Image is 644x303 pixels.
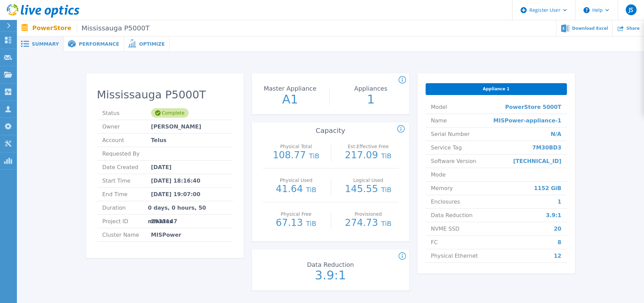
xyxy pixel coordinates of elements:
[431,222,460,235] span: NVME SSD
[306,219,316,228] span: TiB
[557,236,561,249] span: 8
[151,134,167,147] span: Telus
[267,212,325,216] p: Physical Free
[554,222,561,235] span: 20
[381,186,391,194] span: TiB
[77,24,149,32] span: Mississauga P5000T
[431,155,476,168] span: Software Version
[151,188,200,201] span: [DATE] 19:07:00
[151,228,182,241] span: MISPower
[32,24,150,32] p: PowerStore
[151,174,200,187] span: [DATE] 18:16:40
[338,150,399,161] p: 217.09
[254,86,326,92] p: Master Appliance
[572,26,608,30] span: Download Excel
[139,42,165,46] span: Optimize
[252,93,328,106] p: A1
[102,107,151,120] span: Status
[431,114,447,127] span: Name
[97,89,233,101] h2: Mississauga P5000T
[267,178,325,183] p: Physical Used
[148,201,228,214] span: 0 days, 0 hours, 50 minutes
[102,120,151,133] span: Owner
[267,144,325,149] p: Physical Total
[431,195,460,208] span: Enclosures
[483,86,509,92] span: Appliance 1
[79,42,119,46] span: Performance
[626,26,640,30] span: Share
[554,249,561,262] span: 12
[102,161,151,174] span: Date Created
[431,168,446,181] span: Mode
[431,127,470,141] span: Serial Number
[151,108,189,118] div: Complete
[102,134,151,147] span: Account
[493,114,561,127] span: MISPower-appliance-1
[266,150,327,161] p: 108.77
[333,93,409,106] p: 1
[293,269,368,281] p: 3.9:1
[381,219,391,228] span: TiB
[151,215,177,228] span: 2933147
[335,86,407,92] p: Appliances
[102,147,151,160] span: Requested By
[340,178,397,183] p: Logical Used
[532,141,562,154] span: 7M30BD3
[151,161,172,174] span: [DATE]
[309,152,319,160] span: TiB
[102,201,148,214] span: Duration
[431,209,473,222] span: Data Reduction
[294,262,366,268] p: Data Reduction
[551,127,562,141] span: N/A
[338,184,399,194] p: 145.55
[629,7,633,13] span: JS
[546,209,562,222] span: 3.9:1
[557,195,561,208] span: 1
[102,215,151,228] span: Project ID
[513,155,562,168] span: [TECHNICAL_ID]
[534,182,562,195] span: 1152 GiB
[306,186,316,194] span: TiB
[266,218,327,228] p: 67.13
[431,249,478,262] span: Physical Ethernet
[431,236,438,249] span: FC
[338,218,399,228] p: 274.73
[102,174,151,187] span: Start Time
[32,42,59,46] span: Summary
[431,100,447,114] span: Model
[505,100,561,114] span: PowerStore 5000T
[431,182,453,195] span: Memory
[340,212,397,216] p: Provisioned
[431,141,462,154] span: Service Tag
[102,188,151,201] span: End Time
[381,152,391,160] span: TiB
[266,184,327,194] p: 41.64
[340,144,397,149] p: Est.Effective Free
[102,228,151,241] span: Cluster Name
[151,120,201,133] span: [PERSON_NAME]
